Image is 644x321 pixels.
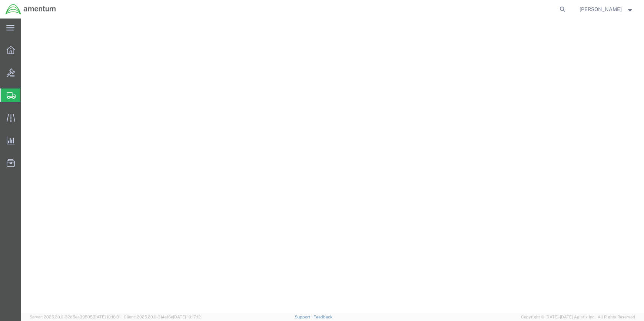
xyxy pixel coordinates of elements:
a: Support [295,315,313,319]
span: Client: 2025.20.0-314a16e [124,315,201,319]
img: logo [5,4,56,15]
span: [DATE] 10:17:12 [173,315,201,319]
span: Server: 2025.20.0-32d5ea39505 [30,315,120,319]
span: Copyright © [DATE]-[DATE] Agistix Inc., All Rights Reserved [521,314,635,320]
span: Donald Frederiksen [580,5,622,13]
button: [PERSON_NAME] [579,5,634,14]
iframe: FS Legacy Container [21,19,644,313]
a: Feedback [313,315,332,319]
span: [DATE] 10:18:31 [93,315,120,319]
